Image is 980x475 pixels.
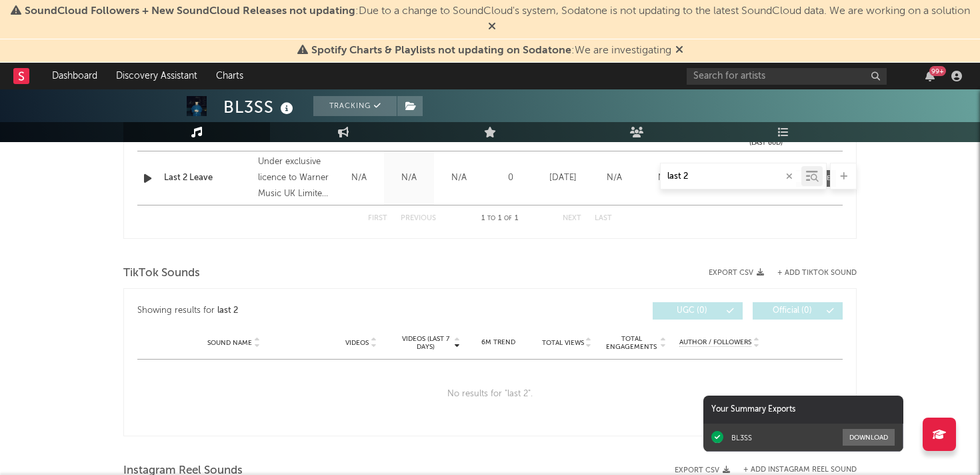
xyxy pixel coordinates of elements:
span: TikTok Sounds [123,266,200,282]
div: BL3SS [223,96,297,118]
div: No results for " last 2 ". [137,360,843,429]
div: + Add Instagram Reel Sound [730,466,857,474]
span: to [487,215,495,221]
div: last 2 [217,303,238,319]
div: Your Summary Exports [703,396,903,424]
span: Dismiss [488,22,496,33]
span: of [504,215,512,221]
button: + Add TikTok Sound [764,270,857,277]
button: Previous [401,215,436,222]
span: : Due to a change to SoundCloud's system, Sodatone is not updating to the latest SoundCloud data.... [25,6,970,17]
a: Dashboard [43,63,107,89]
button: Export CSV [675,466,730,474]
button: + Add Instagram Reel Sound [743,466,857,474]
button: + Add TikTok Sound [777,270,857,277]
span: Sound Name [207,339,252,347]
div: 6M Trend [467,338,529,348]
button: UGC(0) [653,302,743,320]
span: Official ( 0 ) [761,307,823,315]
a: Discovery Assistant [107,63,207,89]
div: 1 1 1 [463,211,536,227]
span: : We are investigating [311,45,671,56]
button: Next [563,215,581,222]
button: Export CSV [709,269,764,277]
span: Videos [345,339,369,347]
a: Charts [207,63,253,89]
button: Last [595,215,612,222]
span: Spotify Charts & Playlists not updating on Sodatone [311,45,571,56]
button: Download [843,429,895,446]
div: 99 + [929,66,946,76]
span: Dismiss [675,45,683,56]
button: 99+ [925,71,935,81]
button: Official(0) [753,302,843,320]
span: Videos (last 7 days) [399,335,453,351]
span: UGC ( 0 ) [661,307,723,315]
input: Search by song name or URL [661,171,801,182]
div: BL3SS [731,433,752,442]
div: Showing results for [137,302,490,320]
span: Total Engagements [605,335,659,351]
span: SoundCloud Followers + New SoundCloud Releases not updating [25,6,355,17]
button: First [368,215,387,222]
button: Tracking [313,96,397,116]
span: Total Views [542,339,584,347]
span: Author / Followers [679,338,751,347]
input: Search for artists [687,68,887,85]
div: Under exclusive licence to Warner Music UK Limited. A SIGNAL >> SUPPLY release, © 2025 BL3SS [258,154,331,202]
